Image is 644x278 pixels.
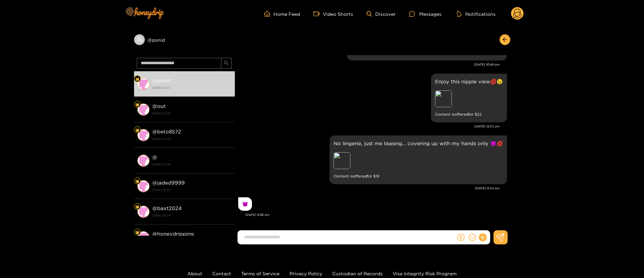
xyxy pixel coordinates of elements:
[238,186,500,191] div: [DATE] 8:34 pm
[264,11,273,17] span: home
[367,11,396,17] a: Discover
[245,212,507,217] div: [DATE] 9:28 pm
[137,78,149,90] img: conversation
[500,34,510,45] button: arrow-left
[290,271,322,276] a: Privacy Policy
[241,271,280,276] a: Terms of Service
[431,74,507,122] div: Aug. 19, 12:33 pm
[409,10,441,18] div: Messages
[224,61,229,66] span: search
[152,154,157,160] strong: @
[152,180,185,186] strong: @ jaded9999
[137,180,149,192] img: conversation
[330,135,507,184] div: Aug. 19, 8:34 pm
[212,271,231,276] a: Contact
[137,231,149,243] img: conversation
[332,271,383,276] a: Custodian of Records
[152,85,231,91] strong: [DATE] 21:28
[187,271,202,276] a: About
[264,11,300,17] a: Home Feed
[135,179,139,183] img: Fan Level
[152,103,166,109] strong: @ out
[313,11,353,17] a: Video Shorts
[134,34,235,45] div: @psnid
[152,129,181,134] strong: @ beto8572
[393,271,457,276] a: Visa Integrity Risk Program
[152,212,231,219] strong: [DATE] 20:34
[135,103,139,107] img: Fan Level
[152,231,194,237] strong: @ honeydripping
[137,206,149,218] img: conversation
[455,10,498,17] button: Notifications
[152,136,231,142] strong: [DATE] 20:34
[137,104,149,116] img: conversation
[456,232,466,242] button: dollar
[152,187,231,193] strong: [DATE] 20:34
[334,140,503,147] p: No lingerie, just me teasing… covering up with my hands only 😈💋
[238,197,252,211] div: Aug. 19, 9:28 pm
[135,128,139,132] img: Fan Level
[502,37,507,43] span: arrow-left
[152,110,231,116] strong: [DATE] 20:34
[152,161,231,167] strong: [DATE] 20:34
[135,77,139,81] img: Fan Level
[457,234,465,241] span: dollar
[242,201,248,207] div: 😈
[221,58,232,69] button: search
[152,205,182,211] strong: @ baxt2024
[313,11,323,17] span: video-camera
[152,78,171,83] strong: @ psnid
[435,78,503,85] p: Enjoy this nipple view💋😉
[137,129,149,141] img: conversation
[238,124,500,129] div: [DATE] 12:33 pm
[238,62,500,67] div: [DATE] 10:49 pm
[435,111,503,118] small: Content is offered for $ 22
[137,155,149,167] img: conversation
[469,234,476,241] span: smile
[135,205,139,209] img: Fan Level
[135,230,139,234] img: Fan Level
[334,172,503,180] small: Content is offered for $ 19
[136,37,142,43] span: user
